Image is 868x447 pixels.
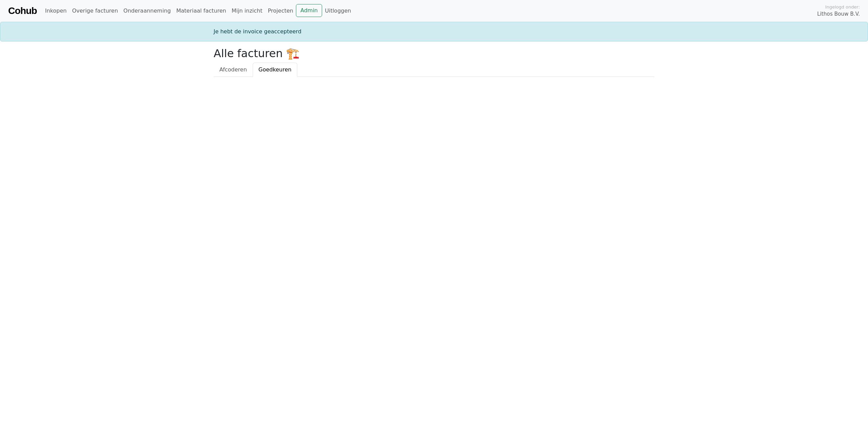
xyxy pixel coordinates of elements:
div: Je hebt de invoice geaccepteerd [210,28,658,36]
a: Onderaanneming [121,4,173,18]
span: Lithos Bouw B.V. [817,10,860,18]
span: Ingelogd onder: [825,4,860,10]
h2: Alle facturen 🏗️ [214,47,654,60]
a: Cohub [8,3,37,19]
a: Projecten [265,4,296,18]
a: Uitloggen [322,4,354,18]
a: Admin [296,4,322,17]
a: Goedkeuren [253,63,297,77]
span: Afcoderen [219,66,247,73]
a: Inkopen [42,4,69,18]
a: Materiaal facturen [173,4,229,18]
span: Goedkeuren [258,66,291,73]
a: Mijn inzicht [229,4,265,18]
a: Afcoderen [214,63,253,77]
a: Overige facturen [69,4,121,18]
